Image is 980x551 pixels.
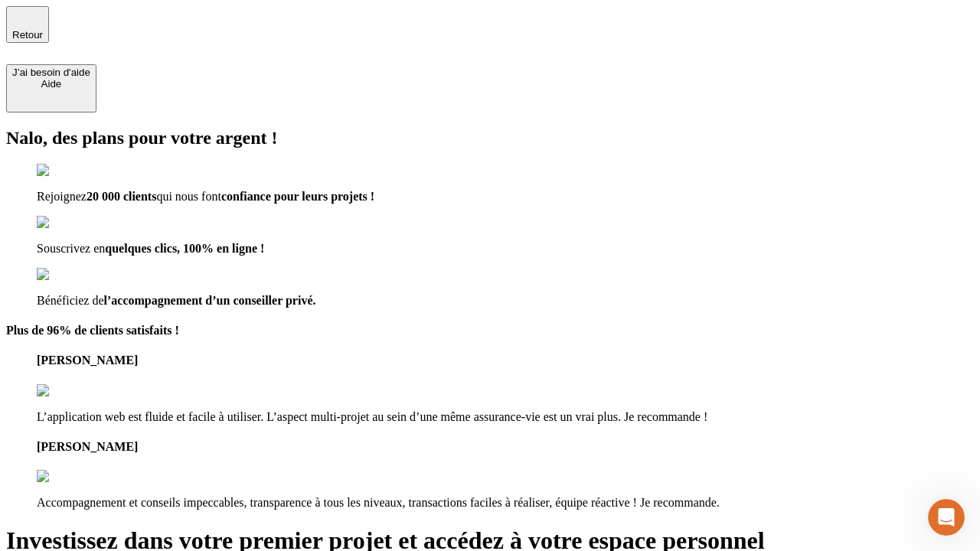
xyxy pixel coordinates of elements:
span: qui nous font [156,190,220,203]
span: 20 000 clients [87,190,157,203]
img: reviews stars [37,470,113,484]
h4: Plus de 96% de clients satisfaits ! [6,324,974,337]
span: l’accompagnement d’un conseiller privé. [104,294,316,307]
div: Aide [12,78,90,90]
p: L’application web est fluide et facile à utiliser. L’aspect multi-projet au sein d’une même assur... [37,410,974,424]
button: Retour [6,6,49,43]
span: Bénéficiez de [37,294,104,307]
h2: Nalo, des plans pour votre argent ! [6,128,974,148]
span: confiance pour leurs projets ! [221,190,374,203]
span: Rejoignez [37,190,87,203]
img: reviews stars [37,384,113,398]
span: Retour [12,29,43,41]
span: quelques clics, 100% en ligne ! [105,242,264,255]
h4: [PERSON_NAME] [37,440,974,454]
h4: [PERSON_NAME] [37,354,974,367]
p: Accompagnement et conseils impeccables, transparence à tous les niveaux, transactions faciles à r... [37,496,974,510]
img: checkmark [37,216,103,230]
img: checkmark [37,268,103,282]
img: checkmark [37,164,103,178]
div: J’ai besoin d'aide [12,67,90,78]
span: Souscrivez en [37,242,105,255]
iframe: Intercom live chat [928,499,965,536]
button: J’ai besoin d'aideAide [6,64,96,112]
